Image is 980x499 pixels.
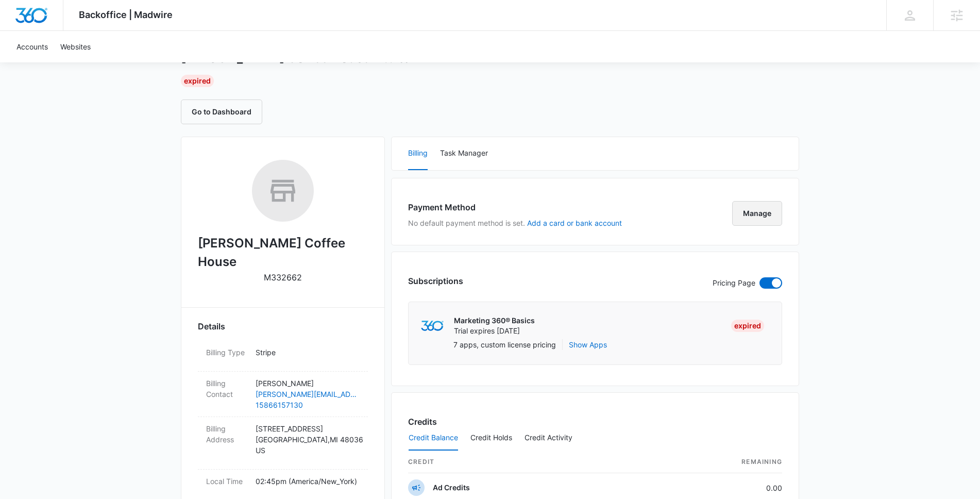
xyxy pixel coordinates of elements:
p: M332662 [264,271,302,284]
a: [PERSON_NAME][EMAIL_ADDRESS][DOMAIN_NAME] [256,389,360,400]
p: Marketing 360® Basics [454,315,535,326]
div: Billing TypeStripe [198,341,368,372]
p: 02:45pm ( America/New_York ) [256,476,360,487]
th: credit [408,451,673,473]
h3: Subscriptions [408,275,463,287]
p: 7 apps, custom license pricing [453,339,556,350]
div: Expired [181,75,214,87]
span: Details [198,320,225,332]
dt: Billing Type [206,347,247,358]
button: Task Manager [440,137,488,170]
p: Ad Credits [433,483,470,493]
button: Add a card or bank account [527,220,622,227]
img: marketing360Logo [421,321,443,331]
p: [STREET_ADDRESS] [GEOGRAPHIC_DATA] , MI 48036 US [256,423,360,456]
div: Billing Address[STREET_ADDRESS][GEOGRAPHIC_DATA],MI 48036US [198,417,368,470]
dt: Billing Contact [206,378,247,400]
h2: [PERSON_NAME] Coffee House [198,234,368,271]
div: Billing Contact[PERSON_NAME][PERSON_NAME][EMAIL_ADDRESS][DOMAIN_NAME]15866157130 [198,372,368,417]
button: Credit Activity [525,426,572,451]
div: Expired [731,320,764,332]
dt: Local Time [206,476,247,487]
span: Backoffice | Madwire [79,9,173,20]
button: Credit Holds [470,426,512,451]
p: [PERSON_NAME] [256,378,360,389]
button: Manage [732,201,782,226]
a: 15866157130 [256,400,360,410]
h3: Payment Method [408,201,622,213]
h3: Credits [408,415,437,428]
button: Credit Balance [409,426,458,451]
button: Go to Dashboard [181,99,262,124]
p: Pricing Page [713,277,755,289]
dt: Billing Address [206,423,247,445]
button: Billing [408,137,428,170]
button: Show Apps [569,339,607,350]
p: Trial expires [DATE] [454,326,535,336]
p: No default payment method is set. [408,218,622,228]
a: Accounts [10,31,54,62]
p: Stripe [256,347,360,358]
th: Remaining [673,451,782,473]
a: Websites [54,31,97,62]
